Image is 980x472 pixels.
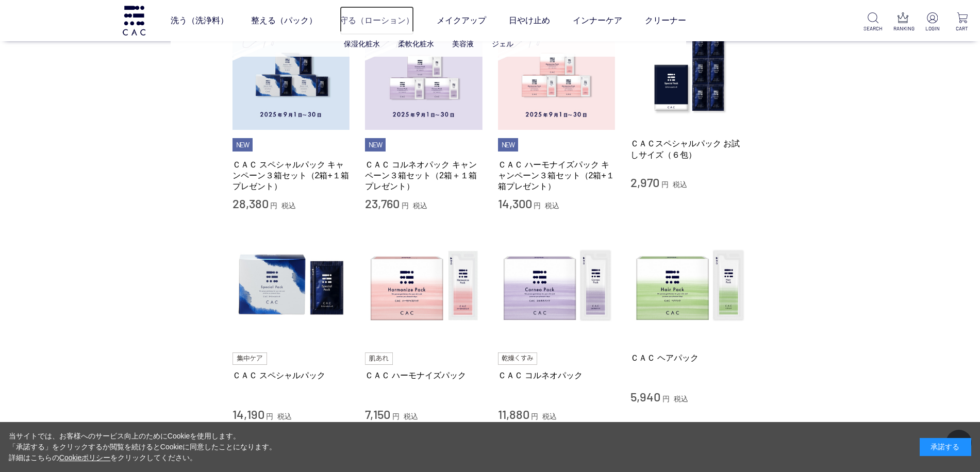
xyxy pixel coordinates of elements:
a: クリーナー [645,6,686,35]
span: 7,150 [365,407,390,422]
span: 28,380 [232,196,269,211]
li: NEW [232,138,253,151]
span: 税込 [404,412,418,420]
a: 保湿化粧水 [344,40,380,48]
span: 税込 [281,201,296,210]
span: 11,880 [498,407,529,422]
p: RANKING [893,25,912,32]
p: LOGIN [923,25,942,32]
span: 5,940 [630,389,660,404]
img: 乾燥くすみ [498,352,538,365]
img: ＣＡＣ スペシャルパック キャンペーン３箱セット（2箱+１箱プレゼント） [232,13,350,130]
img: logo [121,6,147,35]
a: ＣＡＣ スペシャルパック キャンペーン３箱セット（2箱+１箱プレゼント） [232,159,350,192]
span: 2,970 [630,175,659,190]
span: 23,760 [365,196,400,211]
a: ＣＡＣ ヘアパック [630,352,748,363]
a: LOGIN [923,12,942,32]
a: 日やけ止め [509,6,550,35]
span: 円 [534,201,541,210]
a: 守る（ローション） [340,6,414,35]
a: メイクアップ [437,6,486,35]
p: CART [953,25,972,32]
a: Cookieポリシー [59,453,111,462]
span: 円 [661,180,669,189]
span: 税込 [542,412,557,420]
a: ＣＡＣ ハーモナイズパック キャンペーン３箱セット（2箱+１箱プレゼント） [498,159,616,192]
li: NEW [498,138,519,151]
img: ＣＡＣ スペシャルパック [232,227,350,345]
a: ＣＡＣスペシャルパック お試しサイズ（６包） [630,138,748,160]
img: ＣＡＣ コルネオパック キャンペーン３箱セット（2箱＋１箱プレゼント） [365,13,483,130]
div: 当サイトでは、お客様へのサービス向上のためにCookieを使用します。 「承諾する」をクリックするか閲覧を続けるとCookieに同意したことになります。 詳細はこちらの をクリックしてください。 [9,431,277,463]
a: ＣＡＣ ハーモナイズパック [365,370,483,381]
img: ＣＡＣスペシャルパック お試しサイズ（６包） [630,13,748,130]
div: 承諾する [920,438,971,456]
a: 洗う（洗浄料） [171,6,228,35]
img: 集中ケア [232,352,268,365]
span: 税込 [545,201,559,210]
span: 円 [662,395,670,403]
a: ＣＡＣ スペシャルパック [232,370,350,381]
span: 円 [402,201,409,210]
a: 美容液 [452,40,474,48]
a: ＣＡＣ コルネオパック キャンペーン３箱セット（2箱＋１箱プレゼント） [365,159,483,192]
a: 柔軟化粧水 [398,40,434,48]
a: 整える（パック） [251,6,317,35]
span: 円 [392,412,400,420]
span: 円 [266,412,273,420]
a: ジェル [492,40,513,48]
a: CART [953,12,972,32]
a: インナーケア [573,6,622,35]
li: NEW [365,138,386,151]
span: 円 [270,201,277,210]
a: ＣＡＣ コルネオパック [498,370,616,381]
span: 税込 [674,395,688,403]
span: 税込 [673,180,687,189]
span: 円 [531,412,538,420]
span: 14,190 [232,407,264,422]
img: ＣＡＣ ハーモナイズパック キャンペーン３箱セット（2箱+１箱プレゼント） [498,13,616,130]
img: ＣＡＣ コルネオパック [498,227,616,345]
img: ＣＡＣ ヘアパック [630,227,748,345]
p: SEARCH [863,25,883,32]
span: 税込 [413,201,427,210]
span: 税込 [277,412,292,420]
img: ＣＡＣ ハーモナイズパック [365,227,483,345]
span: 14,300 [498,196,532,211]
a: SEARCH [863,12,883,32]
a: RANKING [893,12,912,32]
img: 肌あれ [365,352,393,365]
